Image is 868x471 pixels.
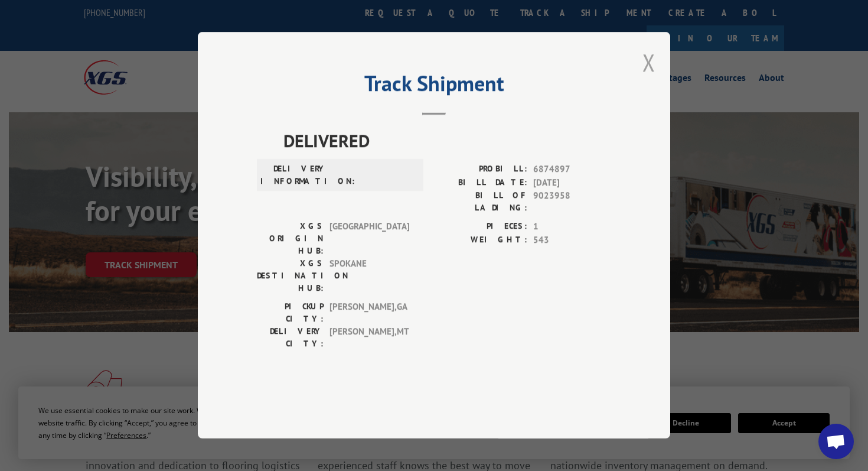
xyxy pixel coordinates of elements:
[434,233,527,247] label: WEIGHT:
[434,220,527,234] label: PIECES:
[257,220,324,258] label: XGS ORIGIN HUB:
[329,301,409,326] span: [PERSON_NAME] , GA
[434,190,527,215] label: BILL OF LADING:
[533,163,611,177] span: 6874897
[257,258,324,295] label: XGS DESTINATION HUB:
[257,75,611,98] h2: Track Shipment
[533,190,611,215] span: 9023958
[818,424,854,459] div: Open chat
[260,163,327,188] label: DELIVERY INFORMATION:
[283,128,611,154] span: DELIVERED
[533,233,611,247] span: 543
[533,220,611,234] span: 1
[257,326,324,350] label: DELIVERY CITY:
[434,176,527,190] label: BILL DATE:
[533,176,611,190] span: [DATE]
[329,326,409,350] span: [PERSON_NAME] , MT
[434,163,527,177] label: PROBILL:
[329,258,409,295] span: SPOKANE
[257,301,324,326] label: PICKUP CITY:
[329,220,409,258] span: [GEOGRAPHIC_DATA]
[642,47,655,78] button: Close modal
